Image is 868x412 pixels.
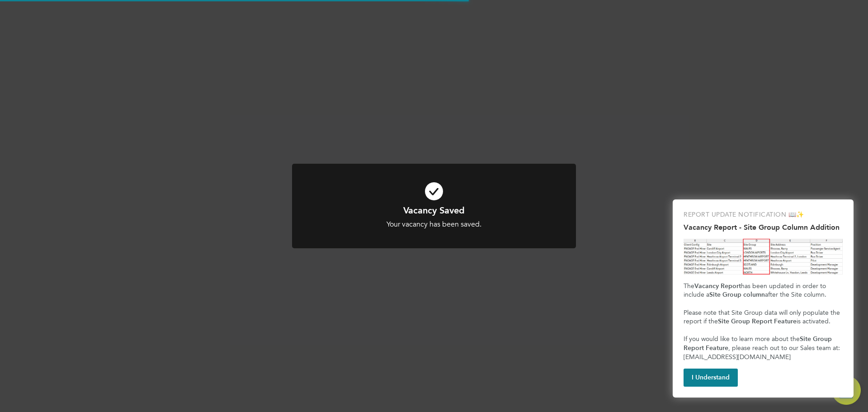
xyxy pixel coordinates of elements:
[684,369,738,387] button: I Understand
[684,309,842,326] span: Please note that Site Group data will only populate the report if the
[765,291,826,298] span: after the Site column.
[684,282,694,290] span: The
[684,344,842,361] span: , please reach out to our Sales team at: [EMAIL_ADDRESS][DOMAIN_NAME]
[684,223,843,232] h2: Vacancy Report - Site Group Column Addition
[684,239,843,275] img: Site Group Column in Vacancy Report
[797,317,830,325] span: is activated.
[684,335,834,352] strong: Site Group Report Feature
[684,210,843,219] p: REPORT UPDATE NOTIFICATION 📖✨
[684,335,800,343] span: If you would like to learn more about the
[709,291,765,298] strong: Site Group column
[684,282,828,299] span: has been updated in order to include a
[316,204,552,216] h1: Vacancy Saved
[718,317,797,325] strong: Site Group Report Feature
[694,282,741,290] strong: Vacancy Report
[316,220,552,229] div: Your vacancy has been saved.
[673,199,854,398] div: Vacancy Report - Site Group Column Addition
